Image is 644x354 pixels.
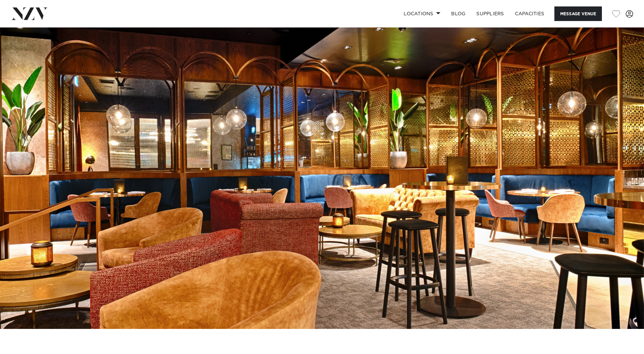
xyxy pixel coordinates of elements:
[446,6,471,21] a: BLOG
[510,6,550,21] a: Capacities
[471,6,509,21] a: SUPPLIERS
[554,6,602,21] button: Message Venue
[11,7,48,20] img: nzv-logo.png
[398,6,446,21] a: Locations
